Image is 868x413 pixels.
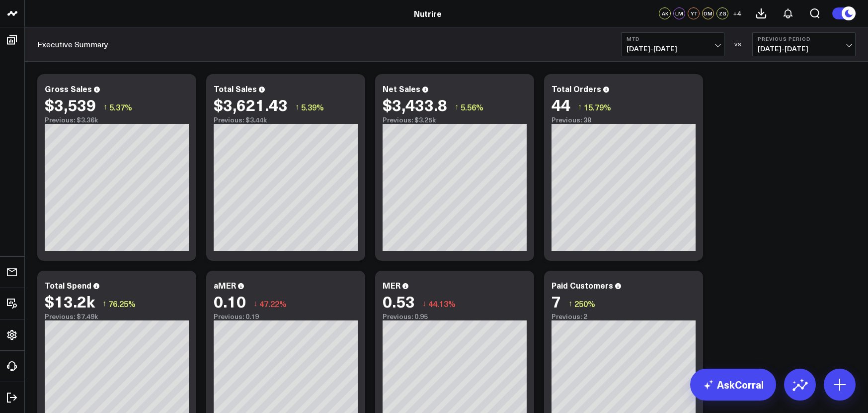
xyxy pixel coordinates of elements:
span: 5.56% [461,102,483,112]
span: ↑ [568,297,572,310]
span: ↑ [578,101,582,113]
div: Previous: $3.25k [383,116,527,124]
span: 250% [574,298,595,309]
div: $3,621.43 [214,96,288,113]
button: +4 [731,7,743,19]
div: Total Sales [214,83,257,94]
div: Previous: $3.36k [45,116,189,124]
div: $3,433.8 [383,96,447,113]
span: 47.22% [259,298,287,309]
div: Net Sales [383,83,420,94]
div: Previous: 0.95 [383,312,527,320]
span: ↓ [422,297,426,310]
div: $3,539 [45,96,96,113]
span: ↑ [103,101,107,113]
a: AskCorral [690,369,776,401]
span: 15.79% [584,102,611,112]
span: 5.39% [301,102,324,112]
span: [DATE] - [DATE] [627,45,719,53]
div: Previous: 0.19 [214,312,358,320]
b: MTD [627,36,719,42]
div: ZG [716,7,728,19]
div: Previous: $3.44k [214,116,358,124]
a: Nutrire [414,8,442,19]
span: + 4 [733,10,741,17]
b: Previous Period [758,36,850,42]
div: Previous: $7.49k [45,312,189,320]
div: 7 [552,292,561,310]
div: VS [729,41,747,47]
span: 76.25% [108,298,136,309]
div: DM [702,7,714,19]
div: 0.53 [383,292,415,310]
span: 5.37% [109,102,132,112]
div: Total Spend [45,280,91,291]
div: LM [673,7,685,19]
span: ↓ [253,297,257,310]
a: Executive Summary [37,39,108,50]
div: Paid Customers [552,280,613,291]
div: AK [659,7,671,19]
button: MTD[DATE]-[DATE] [621,32,724,56]
div: Gross Sales [45,83,92,94]
span: [DATE] - [DATE] [758,45,850,53]
div: Previous: 38 [552,116,696,124]
div: aMER [214,280,236,291]
div: Previous: 2 [552,312,696,320]
button: Previous Period[DATE]-[DATE] [752,32,856,56]
span: ↑ [102,297,106,310]
div: 44 [552,96,570,113]
span: 44.13% [428,298,456,309]
div: YT [688,7,700,19]
div: Total Orders [552,83,601,94]
div: $13.2k [45,292,95,310]
span: ↑ [295,101,299,113]
div: MER [383,280,400,291]
span: ↑ [455,101,459,113]
div: 0.10 [214,292,246,310]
